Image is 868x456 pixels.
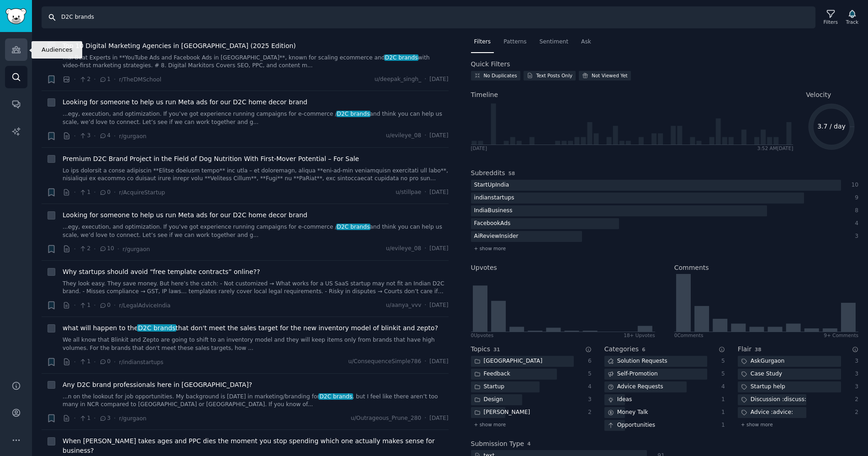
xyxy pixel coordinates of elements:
div: Advice Requests [604,381,667,393]
img: GummySearch logo [5,8,26,24]
span: · [424,414,426,423]
div: FacebookAds [471,218,514,230]
span: · [94,300,95,310]
div: Filters [824,19,838,25]
div: 6 [583,357,592,365]
span: r/TheDMSchool [119,76,161,83]
span: Ask [581,38,591,46]
div: Startup help [738,381,789,393]
span: · [94,75,95,84]
span: u/Outrageous_Prune_280 [351,414,422,423]
span: r/gurgaon [122,246,150,252]
span: 1 [79,188,90,197]
span: Premium D2C Brand Project in the Field of Dog Nutrition With First-Mover Potential – For Sale [63,154,359,164]
a: We all know that Blinkit and Zepto are going to shift to an inventory model and they will keep it... [63,336,449,352]
span: r/LegalAdviceIndia [119,302,170,309]
h2: Comments [674,263,709,273]
span: · [94,244,95,254]
span: 1 [99,75,111,84]
span: · [114,131,116,141]
span: · [114,188,116,197]
a: ...egy, execution, and optimization. If you’ve got experience running campaigns for e-commerce /D... [63,223,449,239]
span: Filters [474,38,491,46]
span: 38 [755,347,762,352]
span: + show more [741,421,773,428]
span: 0 [99,188,111,197]
div: No Duplicates [484,72,517,79]
span: · [114,75,116,84]
a: They look easy. They save money. But here’s the catch: - Not customized → What works for a US Saa... [63,280,449,296]
span: Why startups should avoid “free template contracts” online?? [63,267,260,277]
div: Feedback [471,369,513,380]
div: 9 [851,194,859,202]
div: 2 [851,396,859,404]
span: · [424,245,426,253]
span: 6 [642,347,645,352]
div: 3 [851,383,859,391]
span: · [424,358,426,366]
span: [DATE] [429,132,448,140]
span: D2C brands [336,111,370,117]
span: · [94,357,95,367]
span: u/evileye_08 [386,132,422,140]
span: · [74,357,76,367]
div: Advice :advice: [738,407,796,418]
div: 0 Upvote s [471,332,494,338]
input: Search Keyword [42,6,815,28]
div: 4 [717,383,725,391]
div: StartUpIndia [471,180,513,191]
div: 1 [717,408,725,417]
div: Discussion :discuss: [738,394,810,406]
div: 5 [583,370,592,378]
span: · [74,413,76,423]
div: Design [471,394,506,406]
div: [PERSON_NAME] [471,407,534,418]
div: 10 [851,181,859,189]
div: 2 [851,408,859,417]
span: · [424,301,426,310]
span: 4 [527,441,530,446]
div: Solution Requests [604,356,671,367]
span: · [114,413,116,423]
span: · [424,132,426,140]
a: When [PERSON_NAME] takes ages and PPC dies the moment you stop spending which one actually makes ... [63,436,449,456]
span: 0 [99,301,111,310]
span: [DATE] [429,358,448,366]
span: + show more [474,421,506,428]
div: 8 [851,207,859,215]
span: · [74,75,76,84]
span: 2 [79,75,90,84]
h2: Topics [471,344,491,354]
span: · [74,188,76,197]
div: Money Talk [604,407,651,418]
span: · [74,244,76,254]
span: Velocity [806,90,831,100]
span: 1 [79,358,90,366]
a: Top 10 Digital Marketing Agencies in [GEOGRAPHIC_DATA] (2025 Edition) [63,41,296,51]
span: Any D2C brand professionals here in [GEOGRAPHIC_DATA]? [63,380,252,390]
span: Looking for someone to help us run Meta ads for our D2C home decor brand [63,210,307,220]
span: · [94,131,95,141]
a: what will happen to theD2C brandsthat don't meet the sales target for the new inventory model of ... [63,323,438,333]
span: u/aanya_vvv [386,301,421,310]
h2: Submission Type [471,439,524,449]
h2: Categories [604,344,639,354]
a: ...n on the lookout for job opportunities. My background is [DATE] in marketing/branding forD2C b... [63,393,449,409]
span: · [114,300,116,310]
div: Startup [471,381,508,393]
h2: Quick Filters [471,59,510,69]
h2: Upvotes [471,263,497,273]
div: AiReviewInsider [471,231,522,242]
span: Sentiment [540,38,568,46]
div: 9+ Comments [824,332,858,338]
div: 0 Comment s [674,332,704,338]
div: indianstartups [471,193,518,204]
span: · [74,300,76,310]
div: Track [846,19,858,25]
span: u/evileye_08 [386,245,422,253]
span: 1 [79,301,90,310]
span: Looking for someone to help us run Meta ads for our D2C home decor brand [63,97,307,107]
a: Lo ips dolorsit a conse adipiscin **Elitse doeiusm tempo** inc utla – et doloremagn, aliqua **eni... [63,167,449,183]
div: 1 [717,396,725,404]
span: · [94,413,95,423]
